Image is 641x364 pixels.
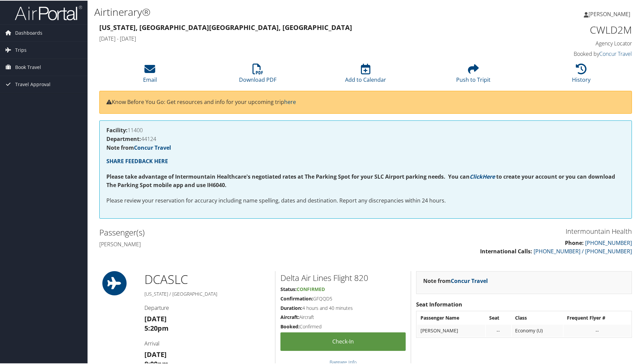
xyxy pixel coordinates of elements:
[143,67,157,83] a: Email
[106,157,168,164] a: SHARE FEEDBACK HERE
[15,24,42,41] span: Dashboards
[280,304,406,311] h5: 4 hours and 40 minutes
[534,247,632,254] a: [PHONE_NUMBER] / [PHONE_NUMBER]
[512,311,563,323] th: Class
[284,98,296,105] a: here
[297,285,325,292] span: Confirmed
[15,58,41,75] span: Book Travel
[280,313,299,320] strong: Aircraft:
[470,172,482,180] a: Click
[239,67,276,83] a: Download PDF
[417,311,485,323] th: Passenger Name
[144,339,270,347] h4: Arrival
[106,127,625,132] h4: 11400
[106,97,625,106] p: Know Before You Go: Get resources and info for your upcoming trip
[99,34,496,42] h4: [DATE] - [DATE]
[106,126,128,133] strong: Facility:
[144,314,167,323] strong: [DATE]
[280,323,300,329] strong: Booked:
[456,67,491,83] a: Push to Tripit
[280,285,297,292] strong: Status:
[585,239,632,246] a: [PHONE_NUMBER]
[280,323,406,329] h5: Confirmed
[416,300,462,307] strong: Seat Information
[280,295,406,301] h5: GFQQD5
[506,39,632,46] h4: Agency Locator
[15,75,50,92] span: Travel Approval
[106,136,625,141] h4: 44124
[480,247,532,254] strong: International Calls:
[99,22,352,31] strong: [US_STATE], [GEOGRAPHIC_DATA] [GEOGRAPHIC_DATA], [GEOGRAPHIC_DATA]
[106,196,625,205] p: Please review your reservation for accuracy including name spelling, dates and destination. Repor...
[106,172,470,180] strong: Please take advantage of Intermountain Healthcare's negotiated rates at The Parking Spot for your...
[280,313,406,320] h5: Aircraft
[572,67,591,83] a: History
[482,172,495,180] a: Here
[106,135,141,142] strong: Department:
[280,295,313,301] strong: Confirmation:
[99,226,361,238] h2: Passenger(s)
[512,324,563,336] td: Economy (U)
[371,226,632,235] h3: Intermountain Health
[280,332,406,350] a: Check-in
[564,311,631,323] th: Frequent Flyer #
[94,4,456,19] h1: Airtinerary®
[15,4,82,20] img: airportal-logo.png
[280,271,406,283] h2: Delta Air Lines Flight 820
[451,277,488,284] a: Concur Travel
[345,67,386,83] a: Add to Calendar
[144,349,167,358] strong: [DATE]
[134,143,171,151] a: Concur Travel
[99,240,361,247] h4: [PERSON_NAME]
[423,277,488,284] strong: Note from
[15,41,27,58] span: Trips
[417,324,485,336] td: [PERSON_NAME]
[486,311,511,323] th: Seat
[565,239,584,246] strong: Phone:
[106,143,171,151] strong: Note from
[280,304,302,311] strong: Duration:
[144,270,270,287] h1: DCA SLC
[506,49,632,57] h4: Booked by
[567,327,628,333] div: --
[599,49,632,57] a: Concur Travel
[144,323,169,332] strong: 5:20pm
[588,10,630,17] span: [PERSON_NAME]
[144,290,270,297] h5: [US_STATE] / [GEOGRAPHIC_DATA]
[506,22,632,36] h1: CWLD2M
[489,327,508,333] div: --
[584,3,637,24] a: [PERSON_NAME]
[144,303,270,311] h4: Departure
